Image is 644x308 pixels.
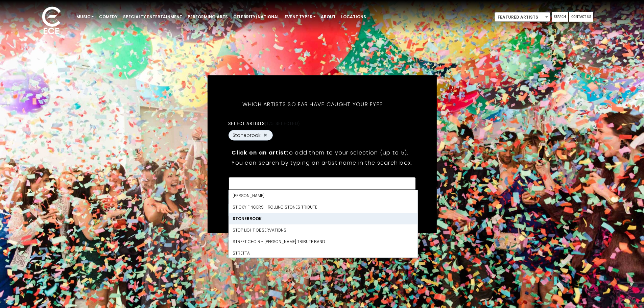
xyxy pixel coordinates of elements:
li: Stop Light Observations [229,224,417,236]
a: Music [74,11,96,23]
li: Street Choir - [PERSON_NAME] Tribute Band [229,236,417,247]
a: Performing Arts [185,11,231,23]
span: Stonebrook [233,132,261,139]
a: Search [552,12,568,22]
span: Featured Artists [495,12,550,22]
li: STRETTA [229,247,417,259]
li: Sticky Fingers - Rolling Stones Tribute [229,201,417,213]
a: Contact Us [569,12,593,22]
button: Remove Stonebrook [263,132,268,138]
h5: Which artists so far have caught your eye? [228,92,397,116]
a: Locations [338,11,369,23]
strong: Click on an artist [232,148,286,156]
label: Select artists [228,120,300,126]
p: You can search by typing an artist name in the search box. [232,158,412,167]
span: (1/5 selected) [265,120,300,126]
span: Featured Artists [495,13,550,22]
a: About [318,11,338,23]
a: Comedy [96,11,120,23]
p: to add them to your selection (up to 5). [232,148,412,157]
a: Specialty Entertainment [120,11,185,23]
a: Event Types [282,11,318,23]
li: Stonebrook [229,213,417,224]
li: [PERSON_NAME] [229,190,417,201]
a: Celebrity/National [231,11,282,23]
textarea: Search [233,181,411,187]
img: ece_new_logo_whitev2-1.png [34,5,68,38]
